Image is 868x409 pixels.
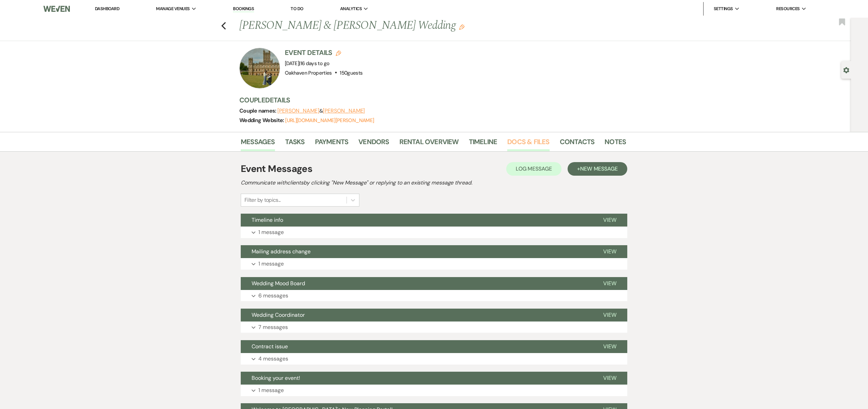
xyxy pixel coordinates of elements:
a: Messages [241,136,275,151]
span: Contract issue [252,343,288,350]
span: Manage Venues [156,5,190,12]
span: Settings [714,5,733,12]
button: View [592,214,627,227]
h3: Couple Details [239,95,619,105]
span: Log Message [516,165,552,172]
h1: Event Messages [241,162,312,176]
a: Bookings [233,6,254,12]
p: 1 message [258,228,284,237]
button: View [592,309,627,322]
span: View [603,248,616,255]
span: [DATE] [285,60,329,67]
span: Mailing address change [252,248,311,255]
button: 1 message [241,227,627,238]
button: Contract issue [241,340,592,353]
span: Oakhaven Properties [285,70,332,76]
span: View [603,216,616,223]
button: Edit [459,24,465,30]
p: 6 messages [258,291,288,300]
button: Wedding Mood Board [241,277,592,290]
div: Filter by topics... [244,196,281,204]
span: & [277,108,365,114]
button: Mailing address change [241,245,592,258]
span: View [603,280,616,287]
p: 4 messages [258,354,288,363]
button: [PERSON_NAME] [323,108,365,114]
span: Wedding Website: [239,117,285,124]
button: Booking your event! [241,372,592,385]
p: 7 messages [258,323,288,332]
a: To Do [291,6,303,12]
button: 4 messages [241,353,627,365]
p: 1 message [258,386,284,395]
button: View [592,245,627,258]
a: Vendors [358,136,389,151]
p: 1 message [258,259,284,268]
span: View [603,343,616,350]
h1: [PERSON_NAME] & [PERSON_NAME] Wedding [239,18,543,34]
span: View [603,311,616,318]
button: 6 messages [241,290,627,301]
button: 1 message [241,385,627,396]
span: 16 days to go [300,60,330,67]
span: Couple names: [239,107,277,114]
span: New Message [580,165,618,172]
a: Notes [605,136,626,151]
a: Docs & Files [507,136,549,151]
button: View [592,372,627,385]
a: Payments [315,136,349,151]
a: [URL][DOMAIN_NAME][PERSON_NAME] [285,117,374,124]
h3: Event Details [285,48,362,57]
button: Timeline info [241,214,592,227]
span: Booking your event! [252,374,300,382]
span: 150 guests [340,70,362,76]
span: Analytics [340,5,362,12]
button: +New Message [568,162,627,176]
h2: Communicate with clients by clicking "New Message" or replying to an existing message thread. [241,179,627,187]
button: Log Message [506,162,561,176]
a: Tasks [285,136,305,151]
button: View [592,340,627,353]
span: View [603,374,616,382]
span: | [299,60,329,67]
span: Wedding Coordinator [252,311,305,318]
button: 1 message [241,258,627,270]
button: View [592,277,627,290]
span: Wedding Mood Board [252,280,305,287]
a: Timeline [469,136,497,151]
button: Open lead details [843,66,849,73]
button: Wedding Coordinator [241,309,592,322]
button: [PERSON_NAME] [277,108,319,114]
span: Resources [776,5,800,12]
a: Contacts [560,136,595,151]
button: 7 messages [241,322,627,333]
a: Dashboard [95,6,119,12]
span: Timeline info [252,216,283,223]
img: Weven Logo [43,2,70,16]
a: Rental Overview [399,136,459,151]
